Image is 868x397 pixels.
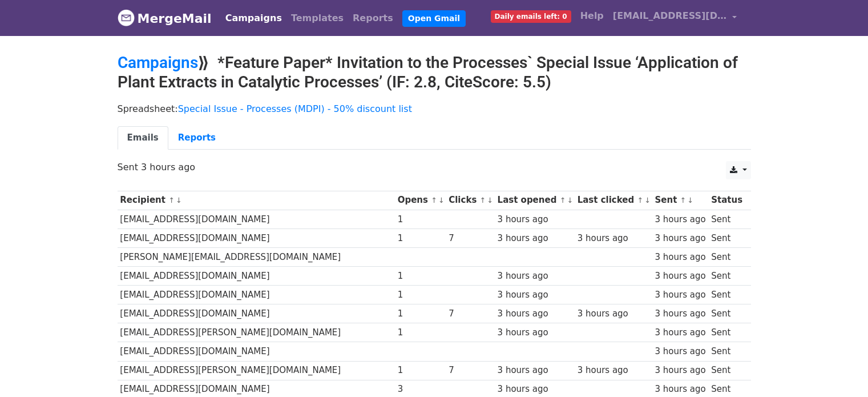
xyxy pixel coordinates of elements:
[655,364,705,377] div: 3 hours ago
[118,267,395,286] td: [EMAIL_ADDRESS][DOMAIN_NAME]
[687,196,693,204] a: ↓
[398,383,443,396] div: 3
[118,361,395,380] td: [EMAIL_ADDRESS][PERSON_NAME][DOMAIN_NAME]
[398,288,443,302] div: 1
[118,247,395,266] td: [PERSON_NAME][EMAIL_ADDRESS][DOMAIN_NAME]
[398,326,443,339] div: 1
[398,270,443,283] div: 1
[118,191,395,210] th: Recipient
[348,7,398,30] a: Reports
[655,307,705,320] div: 3 hours ago
[498,213,572,226] div: 3 hours ago
[398,232,443,245] div: 1
[398,307,443,320] div: 1
[118,9,135,26] img: MergeMail logo
[446,191,494,210] th: Clicks
[578,232,649,245] div: 3 hours ago
[398,364,443,377] div: 1
[438,196,445,204] a: ↓
[708,304,745,323] td: Sent
[655,213,705,226] div: 3 hours ago
[498,270,572,283] div: 3 hours ago
[118,342,395,361] td: [EMAIL_ADDRESS][DOMAIN_NAME]
[708,210,745,228] td: Sent
[613,9,727,23] span: [EMAIL_ADDRESS][DOMAIN_NAME]
[655,345,705,358] div: 3 hours ago
[576,5,608,27] a: Help
[118,210,395,228] td: [EMAIL_ADDRESS][DOMAIN_NAME]
[176,196,182,204] a: ↓
[575,191,652,210] th: Last clicked
[398,213,443,226] div: 1
[708,247,745,266] td: Sent
[498,364,572,377] div: 3 hours ago
[708,267,745,286] td: Sent
[655,251,705,264] div: 3 hours ago
[680,196,687,204] a: ↑
[118,53,198,72] a: Campaigns
[118,323,395,342] td: [EMAIL_ADDRESS][PERSON_NAME][DOMAIN_NAME]
[487,196,493,204] a: ↓
[608,5,742,31] a: [EMAIL_ADDRESS][DOMAIN_NAME]
[431,196,437,204] a: ↑
[708,286,745,304] td: Sent
[498,326,572,339] div: 3 hours ago
[708,191,745,210] th: Status
[449,307,492,320] div: 7
[118,304,395,323] td: [EMAIL_ADDRESS][DOMAIN_NAME]
[168,196,175,204] a: ↑
[221,7,286,30] a: Campaigns
[655,288,705,302] div: 3 hours ago
[498,232,572,245] div: 3 hours ago
[491,10,571,23] span: Daily emails left: 0
[449,364,492,377] div: 7
[118,126,168,150] a: Emails
[652,191,709,210] th: Sent
[402,10,466,27] a: Open Gmail
[118,161,751,173] p: Sent 3 hours ago
[708,228,745,247] td: Sent
[655,232,705,245] div: 3 hours ago
[118,53,751,91] h2: ⟫ *Feature Paper* Invitation to the Processes` Special Issue ‘Application of Plant Extracts in Ca...
[560,196,566,204] a: ↑
[498,383,572,396] div: 3 hours ago
[495,191,575,210] th: Last opened
[118,103,751,115] p: Spreadsheet:
[118,228,395,247] td: [EMAIL_ADDRESS][DOMAIN_NAME]
[655,270,705,283] div: 3 hours ago
[567,196,573,204] a: ↓
[118,286,395,304] td: [EMAIL_ADDRESS][DOMAIN_NAME]
[708,361,745,380] td: Sent
[498,288,572,302] div: 3 hours ago
[486,5,576,27] a: Daily emails left: 0
[118,6,212,30] a: MergeMail
[644,196,651,204] a: ↓
[708,342,745,361] td: Sent
[578,364,649,377] div: 3 hours ago
[480,196,486,204] a: ↑
[655,383,705,396] div: 3 hours ago
[708,323,745,342] td: Sent
[637,196,643,204] a: ↑
[178,103,412,114] a: Special Issue - Processes (MDPI) - 50% discount list
[578,307,649,320] div: 3 hours ago
[168,126,225,150] a: Reports
[449,232,492,245] div: 7
[655,326,705,339] div: 3 hours ago
[286,7,348,30] a: Templates
[498,307,572,320] div: 3 hours ago
[395,191,446,210] th: Opens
